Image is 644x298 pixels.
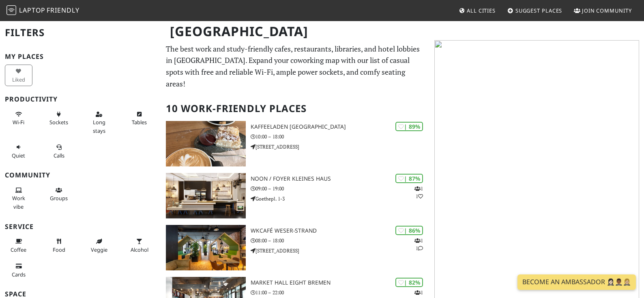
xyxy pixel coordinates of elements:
[251,185,429,192] p: 09:00 – 19:00
[86,108,113,137] button: Long stays
[49,119,68,126] span: Power sockets
[414,289,423,296] p: 1
[93,119,105,134] span: Long stays
[5,108,32,129] button: Wi-Fi
[414,237,423,252] p: 1 1
[131,246,148,253] span: Alcohol
[251,133,429,140] p: 10:00 – 18:00
[86,235,113,256] button: Veggie
[395,278,423,287] div: | 82%
[12,271,26,278] span: Credit cards
[166,121,246,166] img: Kaffeeladen Bremen
[5,235,32,256] button: Coffee
[161,225,429,270] a: WKcafé WESER-Strand | 86% 11 WKcafé WESER-Strand 08:00 – 18:00 [STREET_ADDRESS]
[251,175,429,182] h3: noon / Foyer Kleines Haus
[5,53,156,60] h3: My Places
[582,7,632,14] span: Join Community
[504,3,566,18] a: Suggest Places
[45,235,73,256] button: Food
[126,108,153,129] button: Tables
[251,279,429,286] h3: Market Hall Eight Bremen
[6,4,79,18] a: LaptopFriendly LaptopFriendly
[414,185,423,200] p: 1 1
[19,6,45,15] span: Laptop
[126,235,153,256] button: Alcohol
[11,246,26,253] span: Coffee
[515,7,562,14] span: Suggest Places
[166,43,425,90] p: The best work and study-friendly cafes, restaurants, libraries, and hotel lobbies in [GEOGRAPHIC_...
[166,96,425,121] h2: 10 Work-Friendly Places
[13,119,24,126] span: Stable Wi-Fi
[132,119,147,126] span: Work-friendly tables
[5,95,156,103] h3: Productivity
[251,123,429,130] h3: Kaffeeladen [GEOGRAPHIC_DATA]
[166,173,246,218] img: noon / Foyer Kleines Haus
[5,171,156,179] h3: Community
[166,225,246,270] img: WKcafé WESER-Strand
[571,3,635,18] a: Join Community
[45,184,73,205] button: Groups
[45,140,73,162] button: Calls
[251,227,429,234] h3: WKcafé WESER-Strand
[251,289,429,296] p: 11:00 – 22:00
[5,20,156,45] h2: Filters
[5,140,32,162] button: Quiet
[5,223,156,231] h3: Service
[45,108,73,129] button: Sockets
[395,122,423,131] div: | 89%
[47,6,79,15] span: Friendly
[12,194,25,210] span: People working
[163,20,428,43] h1: [GEOGRAPHIC_DATA]
[12,152,25,159] span: Quiet
[54,152,64,159] span: Video/audio calls
[467,7,496,14] span: All Cities
[5,290,156,298] h3: Space
[6,5,16,15] img: LaptopFriendly
[251,143,429,151] p: [STREET_ADDRESS]
[161,121,429,166] a: Kaffeeladen Bremen | 89% Kaffeeladen [GEOGRAPHIC_DATA] 10:00 – 18:00 [STREET_ADDRESS]
[455,3,499,18] a: All Cities
[395,174,423,183] div: | 87%
[91,246,107,253] span: Veggie
[50,194,68,202] span: Group tables
[517,274,636,290] a: Become an Ambassador 🤵🏻‍♀️🤵🏾‍♂️🤵🏼‍♀️
[53,246,65,253] span: Food
[161,173,429,218] a: noon / Foyer Kleines Haus | 87% 11 noon / Foyer Kleines Haus 09:00 – 19:00 Goethepl. 1-3
[251,247,429,255] p: [STREET_ADDRESS]
[5,184,32,213] button: Work vibe
[251,237,429,244] p: 08:00 – 18:00
[5,259,32,281] button: Cards
[395,226,423,235] div: | 86%
[251,195,429,203] p: Goethepl. 1-3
